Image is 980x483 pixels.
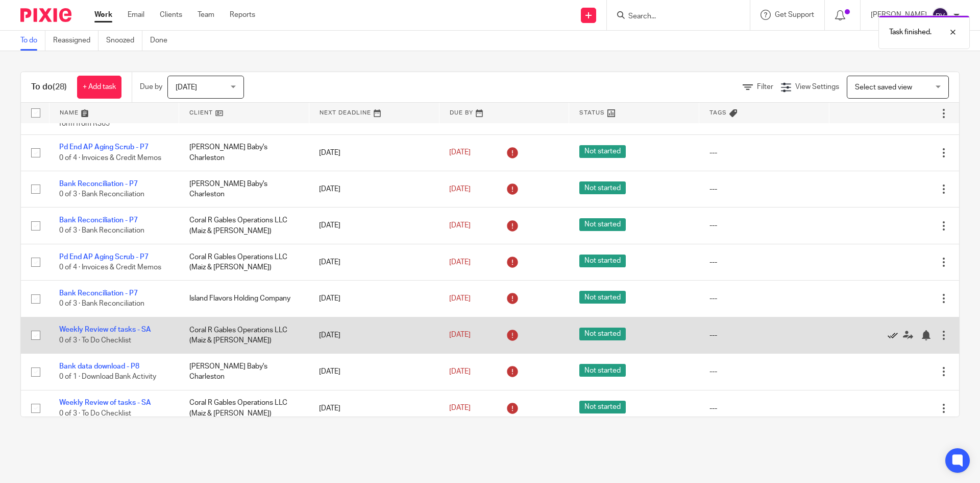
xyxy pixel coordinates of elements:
div: --- [709,293,819,304]
span: [DATE] [449,368,471,375]
span: [DATE] [449,405,471,412]
a: Reassigned [53,31,99,51]
a: Clients [160,10,182,20]
a: Reports [230,10,255,20]
p: Task finished. [889,27,932,37]
span: 0 of 4 · Invoices & Credit Memos [59,154,161,162]
span: Tags [709,110,727,116]
td: [DATE] [309,244,439,280]
div: --- [709,257,819,267]
td: [DATE] [309,390,439,426]
a: Team [198,10,214,20]
td: Island Flavors Holding Company [179,281,309,317]
h1: To do [31,82,67,93]
span: [DATE] [449,259,471,266]
div: --- [709,366,819,377]
span: Filter [757,83,773,90]
img: Pixie [20,8,71,22]
td: Coral R Gables Operations LLC (Maiz & [PERSON_NAME]) [179,208,309,244]
span: 0 of 4 · Invoices & Credit Memos [59,264,161,271]
a: To do [20,31,45,51]
span: 0 of 3 · Bank Reconciliation [59,301,144,308]
a: Email [128,10,144,20]
td: [DATE] [309,281,439,317]
div: --- [709,403,819,413]
td: [DATE] [309,354,439,390]
span: 0 of 1 · Download Bank Activity [59,373,156,380]
p: Due by [140,82,162,92]
div: --- [709,220,819,231]
a: Bank Reconciliation - P7 [59,217,138,224]
td: [PERSON_NAME] Baby's Charleston [179,171,309,207]
a: Work [94,10,112,20]
a: + Add task [77,76,121,99]
span: Not started [579,181,626,194]
td: [DATE] [309,317,439,353]
td: Coral R Gables Operations LLC (Maiz & [PERSON_NAME]) [179,244,309,280]
span: Not started [579,328,626,340]
span: [DATE] [449,332,471,339]
span: [DATE] [449,295,471,302]
a: Weekly Review of tasks - SA [59,326,151,333]
a: Pd End AP Aging Scrub - P7 [59,254,149,261]
span: (28) [53,83,67,91]
div: --- [709,330,819,340]
a: Weekly Review of tasks - SA [59,399,151,406]
span: Not started [579,145,626,158]
span: Not started [579,218,626,231]
span: 0 of 3 · Bank Reconciliation [59,227,144,235]
span: [DATE] [176,84,197,91]
span: Not started [579,401,626,413]
td: Coral R Gables Operations LLC (Maiz & [PERSON_NAME]) [179,390,309,426]
a: Bank Reconciliation - P7 [59,180,138,188]
td: [DATE] [309,171,439,207]
a: Done [150,31,175,51]
td: [PERSON_NAME] Baby's Charleston [179,134,309,171]
span: Not started [579,255,626,267]
img: svg%3E [932,7,948,24]
span: View Settings [795,83,839,90]
span: Not started [579,291,626,304]
td: [DATE] [309,134,439,171]
a: Bank data download - P8 [59,363,139,370]
a: Mark as done [888,330,903,340]
span: Not started [579,364,626,377]
td: [DATE] [309,208,439,244]
span: [DATE] [449,149,471,156]
a: Bank Reconciliation - P7 [59,290,138,297]
span: [DATE] [449,186,471,193]
div: --- [709,184,819,194]
span: Select saved view [855,84,912,91]
a: Pd End AP Aging Scrub - P7 [59,144,149,151]
span: [DATE] [449,222,471,229]
span: 0 of 3 · To Do Checklist [59,410,131,417]
span: 0 of 3 · To Do Checklist [59,337,131,344]
div: --- [709,148,819,158]
a: Snoozed [106,31,142,51]
span: 0 of 3 · Bank Reconciliation [59,191,144,198]
td: Coral R Gables Operations LLC (Maiz & [PERSON_NAME]) [179,317,309,353]
td: [PERSON_NAME] Baby's Charleston [179,354,309,390]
